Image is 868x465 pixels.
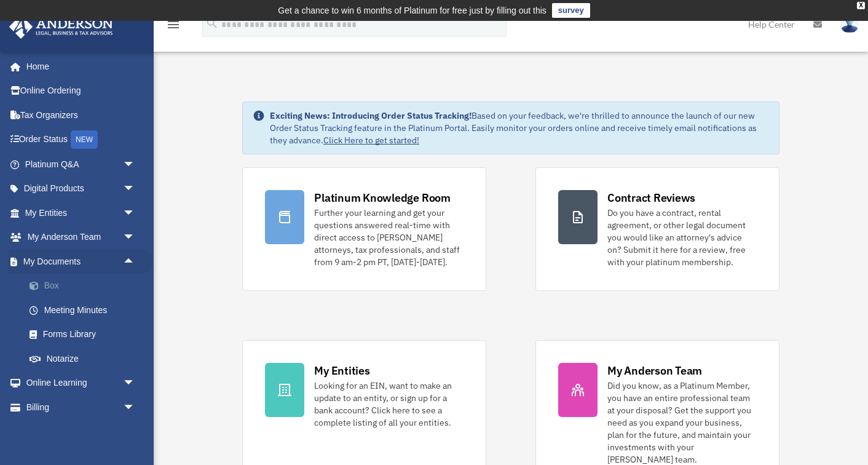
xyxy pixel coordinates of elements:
div: My Entities [314,363,369,378]
span: arrow_drop_down [123,177,148,202]
img: User Pic [840,15,859,33]
a: Meeting Minutes [17,298,154,322]
a: Home [9,54,148,79]
div: Further your learning and get your questions answered real-time with direct access to [PERSON_NAM... [314,207,464,268]
a: Platinum Q&Aarrow_drop_down [9,152,154,177]
a: Tax Organizers [9,103,154,127]
a: Platinum Knowledge Room Further your learning and get your questions answered real-time with dire... [242,167,486,291]
span: arrow_drop_down [123,201,148,226]
i: menu [166,17,181,32]
strong: Exciting News: Introducing Order Status Tracking! [270,110,471,121]
a: menu [166,22,181,32]
a: Contract Reviews Do you have a contract, rental agreement, or other legal document you would like... [535,167,779,291]
a: Billingarrow_drop_down [9,395,154,419]
span: arrow_drop_down [123,225,148,250]
img: Anderson Advisors Platinum Portal [6,15,117,39]
a: My Anderson Teamarrow_drop_down [9,225,154,250]
a: Box [17,274,154,298]
div: Get a chance to win 6 months of Platinum for free just by filling out this [278,3,546,18]
a: Order StatusNEW [9,127,154,153]
span: arrow_drop_down [123,395,148,420]
a: Click Here to get started! [323,135,419,146]
a: Online Ordering [9,79,154,103]
a: My Entitiesarrow_drop_down [9,201,154,225]
span: arrow_drop_down [123,152,148,177]
span: arrow_drop_down [123,371,148,396]
a: Events Calendar [9,419,154,444]
a: survey [552,3,590,18]
div: Looking for an EIN, want to make an update to an entity, or sign up for a bank account? Click her... [314,380,464,429]
a: Online Learningarrow_drop_down [9,371,154,395]
div: My Anderson Team [607,363,702,378]
div: Based on your feedback, we're thrilled to announce the launch of our new Order Status Tracking fe... [270,109,769,146]
i: search [205,17,219,30]
a: Forms Library [17,322,154,347]
div: Do you have a contract, rental agreement, or other legal document you would like an attorney's ad... [607,207,757,268]
div: Platinum Knowledge Room [314,190,451,205]
a: Digital Productsarrow_drop_down [9,177,154,201]
span: arrow_drop_up [123,249,148,274]
div: close [857,2,865,9]
a: Notarize [17,346,154,371]
a: My Documentsarrow_drop_up [9,249,154,274]
div: Contract Reviews [607,190,695,205]
div: NEW [71,130,98,149]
